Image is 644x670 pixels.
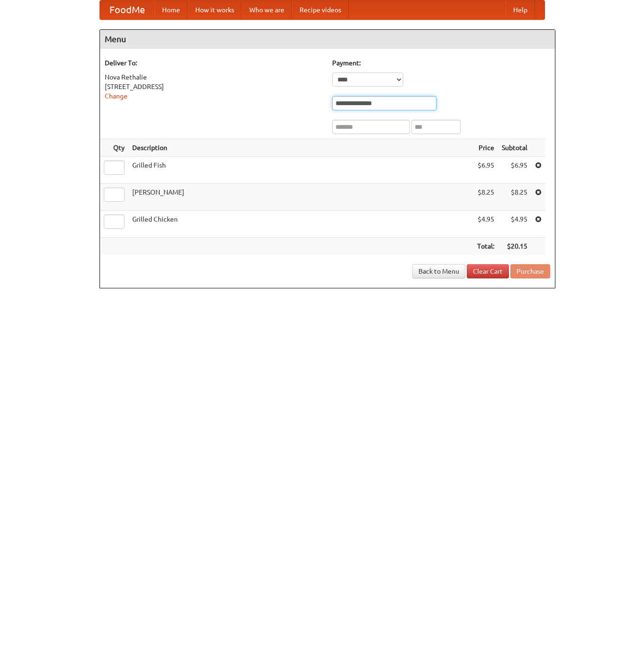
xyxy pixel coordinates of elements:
div: Nova Rethalie [105,72,323,82]
h5: Payment: [332,58,550,68]
a: How it works [188,0,242,19]
th: Total: [473,238,498,255]
a: Back to Menu [412,264,465,278]
td: [PERSON_NAME] [128,184,473,211]
h4: Menu [100,30,555,49]
a: FoodMe [100,0,154,19]
td: $8.25 [498,184,531,211]
button: Purchase [510,264,550,278]
td: Grilled Fish [128,157,473,184]
a: Help [506,0,535,19]
th: Description [128,139,473,157]
a: Who we are [242,0,292,19]
a: Home [154,0,188,19]
td: $6.95 [473,157,498,184]
th: Price [473,139,498,157]
th: $20.15 [498,238,531,255]
a: Clear Cart [467,264,509,278]
th: Subtotal [498,139,531,157]
td: $4.95 [498,211,531,238]
a: Change [105,92,127,100]
a: Recipe videos [292,0,349,19]
td: Grilled Chicken [128,211,473,238]
div: [STREET_ADDRESS] [105,82,323,91]
td: $4.95 [473,211,498,238]
h5: Deliver To: [105,58,323,68]
td: $8.25 [473,184,498,211]
th: Qty [100,139,128,157]
td: $6.95 [498,157,531,184]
